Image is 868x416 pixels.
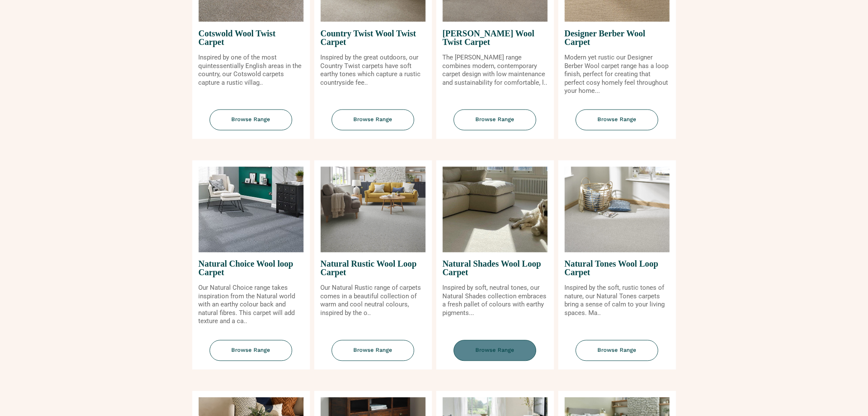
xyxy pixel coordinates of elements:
[199,284,304,326] p: Our Natural Choice range takes inspiration from the Natural world with an earthy colour back and ...
[565,22,670,53] span: Designer Berber Wool Carpet
[321,22,426,53] span: Country Twist Wool Twist Carpet
[443,253,548,284] span: Natural Shades Wool Loop Carpet
[436,340,554,370] a: Browse Range
[210,340,292,361] span: Browse Range
[565,167,670,253] img: Natural Tones Wool Loop Carpet
[558,110,676,139] a: Browse Range
[443,22,548,53] span: [PERSON_NAME] Wool Twist Carpet
[192,340,310,370] a: Browse Range
[576,340,659,361] span: Browse Range
[321,284,426,318] p: Our Natural Rustic range of carpets comes in a beautiful collection of warm and cool neutral colo...
[443,284,548,318] p: Inspired by soft, neutral tones, our Natural Shades collection embraces a fresh pallet of colours...
[199,253,304,284] span: Natural Choice Wool loop Carpet
[443,53,548,87] p: The [PERSON_NAME] range combines modern, contemporary carpet design with low maintenance and sust...
[314,340,432,370] a: Browse Range
[576,110,659,131] span: Browse Range
[321,253,426,284] span: Natural Rustic Wool Loop Carpet
[199,53,304,87] p: Inspired by one of the most quintessentially English areas in the country, our Cotswold carpets c...
[321,53,426,87] p: Inspired by the great outdoors, our Country Twist carpets have soft earthy tones which capture a ...
[454,340,537,361] span: Browse Range
[565,284,670,318] p: Inspired by the soft, rustic tones of nature, our Natural Tones carpets bring a sense of calm to ...
[332,110,415,131] span: Browse Range
[558,340,676,370] a: Browse Range
[321,167,426,253] img: Natural Rustic Wool Loop Carpet
[210,110,292,131] span: Browse Range
[192,110,310,139] a: Browse Range
[332,340,415,361] span: Browse Range
[565,53,670,95] p: Modern yet rustic our Designer Berber Wool carpet range has a loop finish, perfect for creating t...
[199,22,304,53] span: Cotswold Wool Twist Carpet
[565,253,670,284] span: Natural Tones Wool Loop Carpet
[314,110,432,139] a: Browse Range
[436,110,554,139] a: Browse Range
[199,167,304,253] img: Natural Choice Wool loop Carpet
[443,167,548,253] img: Natural Shades Wool Loop Carpet
[454,110,537,131] span: Browse Range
